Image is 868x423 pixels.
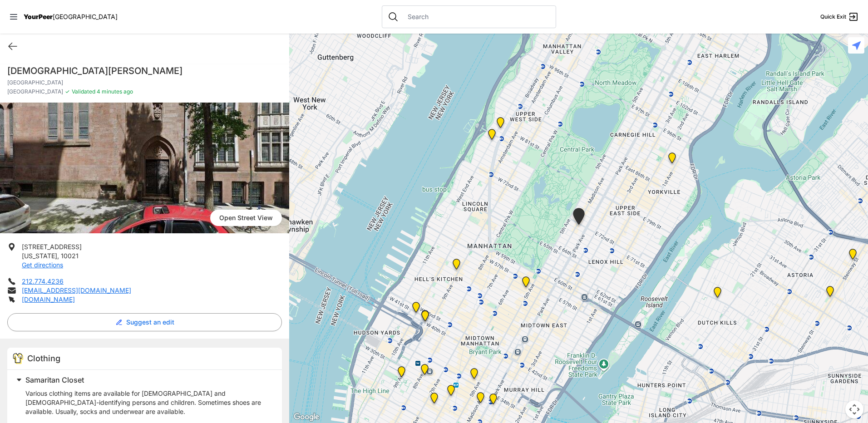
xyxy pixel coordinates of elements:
a: Quick Exit [820,11,859,22]
div: Chelsea [396,366,407,381]
span: YourPeer [24,13,53,20]
span: ✓ [65,88,70,95]
div: Metro Baptist Church [419,310,431,325]
img: Google [291,411,321,423]
div: New Location, Headquarters [429,393,440,407]
h1: [DEMOGRAPHIC_DATA][PERSON_NAME] [7,64,282,77]
span: Quick Exit [820,13,846,20]
div: Metro Baptist Church [419,310,431,325]
span: [GEOGRAPHIC_DATA] [53,13,118,20]
div: Manhattan [571,208,587,228]
div: Antonio Olivieri Drop-in Center [419,364,430,379]
div: Mainchance Adult Drop-in Center [488,393,499,408]
span: Samaritan Closet [25,375,84,384]
span: , [57,252,59,260]
a: 212.774.4236 [22,277,64,285]
span: Clothing [27,354,60,363]
a: Open this area in Google Maps (opens a new window) [291,411,321,423]
p: Various clothing items are available for [DEMOGRAPHIC_DATA] and [DEMOGRAPHIC_DATA]-identifying pe... [25,389,271,416]
button: Map camera controls [845,400,863,418]
a: [EMAIL_ADDRESS][DOMAIN_NAME] [22,286,131,294]
div: Headquarters [445,385,457,399]
span: Validated [72,88,95,95]
div: 9th Avenue Drop-in Center [451,259,462,273]
span: Suggest an edit [126,318,174,327]
p: [GEOGRAPHIC_DATA] [7,79,282,86]
span: [GEOGRAPHIC_DATA] [7,88,63,95]
span: [STREET_ADDRESS] [22,243,82,251]
span: 10021 [61,252,79,260]
span: Open Street View [210,210,282,226]
div: Greater New York City [475,392,486,407]
div: Fancy Thrift Shop [712,287,723,301]
button: Suggest an edit [7,313,282,331]
div: Pathways Adult Drop-In Program [495,117,506,132]
span: [US_STATE] [22,252,57,260]
span: 4 minutes ago [95,88,133,95]
a: YourPeer[GEOGRAPHIC_DATA] [24,14,118,20]
input: Search [402,12,550,21]
div: New York [410,302,422,316]
a: Get directions [22,261,63,269]
a: [DOMAIN_NAME] [22,295,75,303]
div: Avenue Church [666,152,678,167]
